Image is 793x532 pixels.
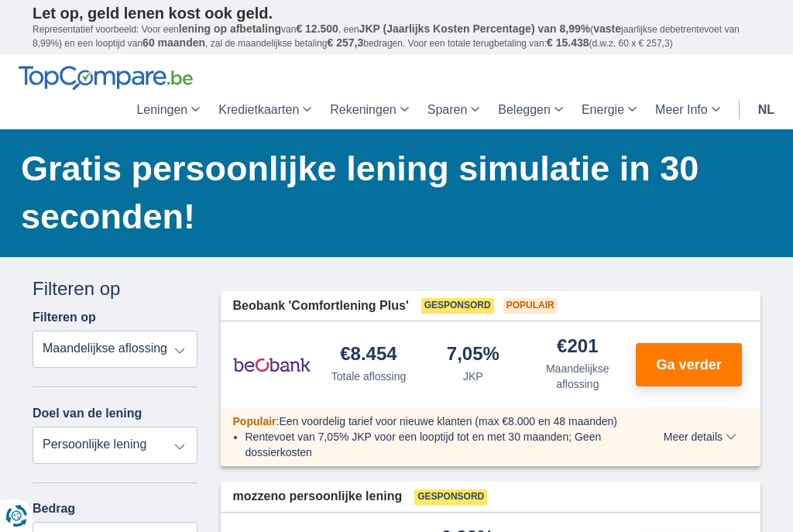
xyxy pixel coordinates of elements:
[664,431,736,442] span: Meer details
[340,345,396,366] div: €8.454
[331,369,407,384] div: Totale aflossing
[657,358,722,372] span: Ga verder
[652,431,748,443] button: Meer details
[531,361,623,392] div: Maandelijkse aflossing
[33,22,760,50] p: Representatief voorbeeld: Voor een van , een ( jaarlijkse debetrentevoet van 8,99%) en een loopti...
[327,36,363,49] span: € 257,3
[593,22,621,35] span: vaste
[447,345,499,366] div: 7,05%
[279,415,617,427] span: Een voordelig tarief voor nieuwe klanten (max €8.000 en 48 maanden)
[19,66,193,91] img: TopCompare
[209,91,321,129] a: Kredietkaarten
[646,91,729,129] a: Meer Info
[127,91,209,129] a: Leningen
[245,429,630,460] li: Rentevoet van 7,05% JKP voor een looptijd tot en met 30 maanden; Geen dossierkosten
[233,297,409,315] span: Beobank 'Comfortlening Plus'
[572,91,646,129] a: Energie
[463,369,483,384] div: JKP
[33,4,760,22] p: Let op, geld lenen kost ook geld.
[321,91,417,129] a: Rekeningen
[179,22,281,35] span: lening op afbetaling
[142,36,205,49] span: 60 maanden
[414,489,487,505] span: Gesponsord
[421,298,494,314] span: Gesponsord
[503,298,558,314] span: Populair
[33,407,142,420] label: Doel van de lening
[636,343,742,386] button: Ga verder
[233,488,403,506] span: mozzeno persoonlijke lening
[418,91,489,129] a: Sparen
[21,145,760,241] h1: Gratis persoonlijke lening simulatie in 30 seconden!
[33,276,197,302] div: Filteren op
[296,22,338,35] span: € 12.500
[33,502,197,516] label: Bedrag
[233,415,276,427] span: Populair
[359,22,591,35] span: JKP (Jaarlijks Kosten Percentage) van 8,99%
[33,311,96,324] label: Filteren op
[489,91,572,129] a: Beleggen
[547,36,589,49] span: € 15.438
[233,345,311,384] img: product.pl.alt Beobank
[221,414,643,429] div: :
[749,91,784,129] a: nl
[557,337,598,358] div: €201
